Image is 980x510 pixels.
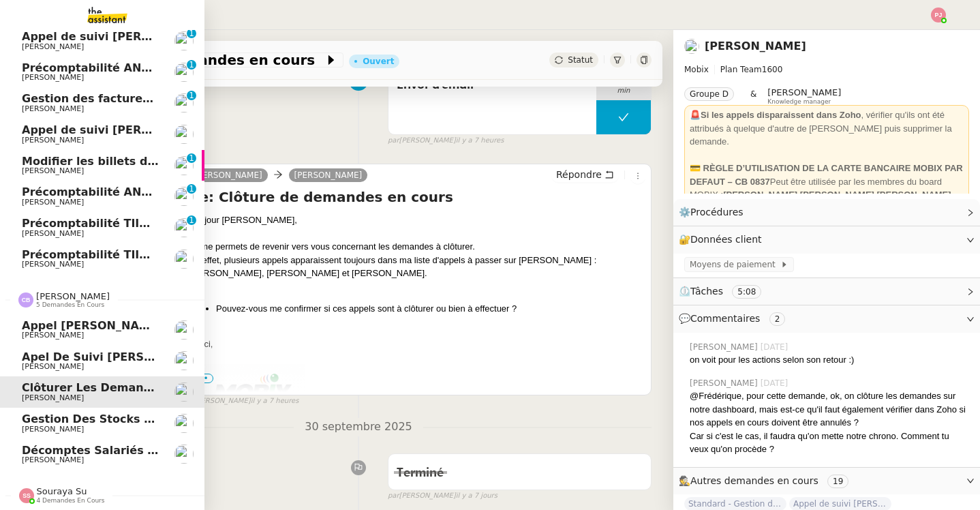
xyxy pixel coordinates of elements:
[690,341,761,353] span: [PERSON_NAME]
[690,258,780,271] span: Moyens de paiement
[767,87,841,105] app-user-label: Knowledge manager
[679,475,854,486] span: 🕵️
[761,341,791,353] span: [DATE]
[690,108,964,149] div: , vérifier qu'ils ont été attribués à quelque d'autre de [PERSON_NAME] puis supprimer la demande.
[189,169,268,181] a: [PERSON_NAME]
[22,217,307,230] span: Précomptabilité TIIME CRMOPS - octobre 2025
[22,444,301,457] span: Décomptes Salariés Mensuels - octobre 2025
[174,93,194,112] img: users%2FRqsVXU4fpmdzH7OZdqyP8LuLV9O2%2Favatar%2F0d6ec0de-1f9c-4f7b-9412-5ce95fe5afa7
[673,226,980,253] div: 🔐Données client
[800,190,874,200] strong: [PERSON_NAME]
[456,490,497,502] span: il y a 7 jours
[189,29,194,41] p: 1
[18,292,33,307] img: svg
[762,65,783,74] span: 1600
[723,190,797,200] strong: [PERSON_NAME]
[22,362,84,371] span: [PERSON_NAME]
[187,153,196,163] nz-badge-sup: 1
[679,232,767,247] span: 🔐
[690,286,723,297] span: Tâches
[22,412,235,425] span: Gestion des stocks - octobre 2025
[388,135,399,147] span: par
[174,351,194,370] img: users%2FW4OQjB9BRtYK2an7yusO0WsYLsD3%2Favatar%2F28027066-518b-424c-8476-65f2e549ac29
[22,455,84,464] span: [PERSON_NAME]
[556,168,602,181] span: Répondre
[189,213,645,227] div: Bonjour [PERSON_NAME],
[761,377,791,389] span: [DATE]
[19,488,34,503] img: svg
[187,215,196,225] nz-badge-sup: 1
[22,350,324,363] span: Apel de suivi [PERSON_NAME] ([DOMAIN_NAME])
[931,7,946,22] img: svg
[22,319,162,332] span: Appel [PERSON_NAME]
[767,98,831,106] span: Knowledge manager
[174,414,194,433] img: users%2F7nLfdXEOePNsgCtodsK58jnyGKv1%2Favatar%2FIMG_1682.jpeg
[22,381,223,394] span: Clôturer les demandes en cours
[187,184,196,194] nz-badge-sup: 1
[22,42,84,51] span: [PERSON_NAME]
[690,163,963,187] strong: 💳 RÈGLE D’UTILISATION DE LA CARTE BANCAIRE MOBIX PAR DEFAUT – CB 0837
[22,30,282,43] span: Appel de suivi [PERSON_NAME] - SYSNEXT
[36,291,110,301] span: [PERSON_NAME]
[189,187,645,207] h4: Re: Clôture de demandes en cours
[189,337,645,351] div: Merci,
[690,162,964,228] div: Peut être utilisée par les membres du board MOBIX : , , , ou par les éventuels délégués des perso...
[189,240,645,254] div: Je me permets de revenir vers vous concernant les demandes à clôturer.
[684,65,709,74] span: Mobix
[690,110,701,120] span: 🚨
[690,207,744,217] span: Procédures
[705,40,806,52] a: [PERSON_NAME]
[22,260,84,269] span: [PERSON_NAME]
[174,250,194,269] img: users%2FyAaYa0thh1TqqME0LKuif5ROJi43%2Favatar%2F3a825d04-53b1-4b39-9daa-af456df7ce53
[767,87,841,97] span: [PERSON_NAME]
[22,92,328,105] span: Gestion des factures d'achat - septembre/octobre
[183,395,298,407] small: [PERSON_NAME]
[203,364,305,415] img: MOBIX
[174,31,194,50] img: users%2FW4OQjB9BRtYK2an7yusO0WsYLsD3%2Favatar%2F28027066-518b-424c-8476-65f2e549ac29
[174,320,194,340] img: users%2FW4OQjB9BRtYK2an7yusO0WsYLsD3%2Favatar%2F28027066-518b-424c-8476-65f2e549ac29
[690,313,760,324] span: Commentaires
[673,305,980,332] div: 💬Commentaires 2
[174,156,194,175] img: users%2FLK22qrMMfbft3m7ot3tU7x4dNw03%2Favatar%2Fdef871fd-89c7-41f9-84a6-65c814c6ac6f
[22,185,365,198] span: Précomptabilité ANATHA + WWWINVEST - octobre 2025
[174,218,194,237] img: users%2FyAaYa0thh1TqqME0LKuif5ROJi43%2Favatar%2F3a825d04-53b1-4b39-9daa-af456df7ce53
[36,301,104,309] span: 5 demandes en cours
[189,91,194,103] p: 1
[679,286,773,297] span: ⏲️
[363,57,394,65] div: Ouvert
[22,155,401,168] span: Modifier les billets d'avion pour retour à [GEOGRAPHIC_DATA]
[551,167,619,182] button: Répondre
[187,60,196,70] nz-badge-sup: 1
[732,285,761,299] nz-tag: 5:08
[679,205,750,220] span: ⚙️
[294,418,423,436] span: 30 septembre 2025
[22,104,84,113] span: [PERSON_NAME]
[679,313,791,324] span: 💬
[22,73,84,82] span: [PERSON_NAME]
[701,110,861,120] strong: Si les appels disparaissent dans Zoho
[690,389,969,430] div: @Frédérique, pour cette demande, ok, on clôture les demandes sur notre dashboard, mais est-ce qu'...
[174,125,194,144] img: users%2FW4OQjB9BRtYK2an7yusO0WsYLsD3%2Favatar%2F28027066-518b-424c-8476-65f2e549ac29
[22,331,84,340] span: [PERSON_NAME]
[37,497,105,505] span: 4 demandes en cours
[22,123,214,136] span: Appel de suivi [PERSON_NAME]
[690,475,818,486] span: Autres demandes en cours
[720,65,762,74] span: Plan Team
[397,75,588,95] span: Envoi d'email
[769,312,786,326] nz-tag: 2
[174,63,194,82] img: users%2FSoHiyPZ6lTh48rkksBJmVXB4Fxh1%2Favatar%2F784cdfc3-6442-45b8-8ed3-42f1cc9271a4
[22,198,84,207] span: [PERSON_NAME]
[690,234,762,245] span: Données client
[22,61,384,74] span: Précomptabilité ANATHA + WWWINVEST - septembre 2025
[189,254,645,280] div: En effet, plusieurs appels apparaissent toujours dans ma liste d'appels à passer sur [PERSON_NAME...
[174,445,194,464] img: users%2F7nLfdXEOePNsgCtodsK58jnyGKv1%2Favatar%2FIMG_1682.jpeg
[388,490,497,502] small: [PERSON_NAME]
[22,229,84,238] span: [PERSON_NAME]
[251,395,299,407] span: il y a 7 heures
[456,135,504,147] span: il y a 7 heures
[174,187,194,206] img: users%2FSoHiyPZ6lTh48rkksBJmVXB4Fxh1%2Favatar%2F784cdfc3-6442-45b8-8ed3-42f1cc9271a4
[690,353,969,367] div: on voit pour les actions selon son retour :)
[673,199,980,226] div: ⚙️Procédures
[690,377,761,389] span: [PERSON_NAME]
[673,278,980,305] div: ⏲️Tâches 5:08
